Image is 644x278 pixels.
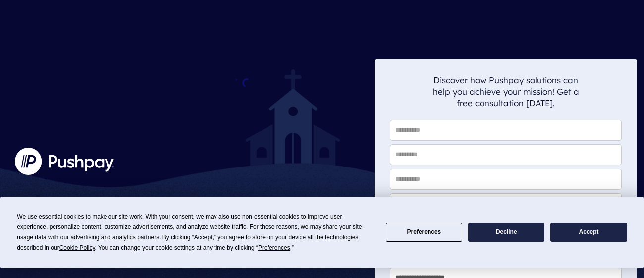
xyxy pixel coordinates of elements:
button: Decline [468,223,544,242]
h1: [DEMOGRAPHIC_DATA] Management: Simplified [15,184,367,266]
span: Cookie Policy [59,244,95,251]
button: Accept [550,223,627,242]
span: Preferences [258,244,290,251]
button: Preferences [386,223,462,242]
input: Church Name [390,193,622,214]
div: We use essential cookies to make our site work. With your consent, we may also use non-essential ... [17,212,374,253]
p: Discover how Pushpay solutions can help you achieve your mission! Get a free consultation [DATE]. [432,74,579,109]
